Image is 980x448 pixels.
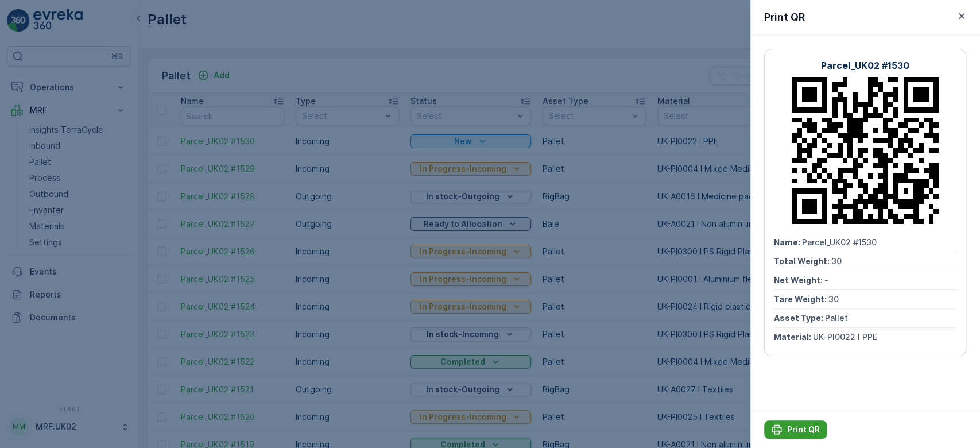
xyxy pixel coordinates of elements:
[774,332,813,342] span: Material :
[774,275,824,285] span: Net Weight :
[774,237,802,247] span: Name :
[764,9,805,25] p: Print QR
[824,275,828,285] span: -
[774,313,825,323] span: Asset Type :
[764,420,827,439] button: Print QR
[802,237,877,247] span: Parcel_UK02 #1530
[787,424,820,435] p: Print QR
[821,59,909,72] p: Parcel_UK02 #1530
[831,256,842,266] span: 30
[825,313,848,323] span: Pallet
[774,294,828,304] span: Tare Weight :
[813,332,877,342] span: UK-PI0022 I PPE
[828,294,839,304] span: 30
[774,256,831,266] span: Total Weight :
